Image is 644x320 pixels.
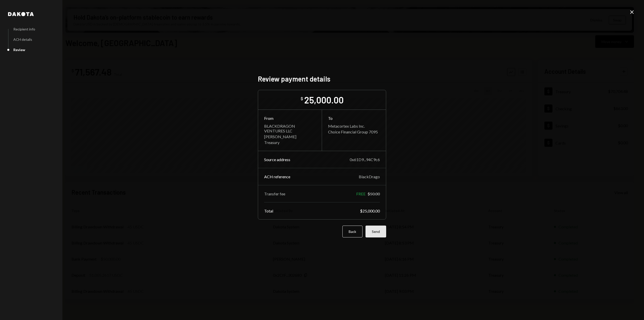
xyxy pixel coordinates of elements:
div: ACH details [13,37,32,42]
div: Transfer fee [264,191,285,196]
div: BlackDrago [359,174,380,179]
div: Metacortex Labs Inc. [328,124,380,128]
h2: Review payment details [258,74,386,84]
div: Source address [264,157,290,162]
button: Back [342,226,363,237]
div: Recipient info [13,27,35,31]
div: 0x61D9...94C9c6 [350,157,380,162]
div: 25,000.00 [304,94,344,105]
div: Total [264,208,273,213]
div: To [328,116,380,121]
div: FREE [356,191,366,196]
div: Review [13,48,25,52]
div: $50.00 [368,191,380,196]
button: Send [366,226,386,237]
div: $25,000.00 [360,208,380,213]
div: $ [301,96,303,101]
div: BLACKDRAGON VENTURES LLC [264,124,316,133]
div: Treasury [264,140,316,145]
div: From [264,116,316,121]
div: ACH reference [264,174,290,179]
div: [PERSON_NAME] [264,134,316,139]
div: Choice Financial Group 7095 [328,129,380,134]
